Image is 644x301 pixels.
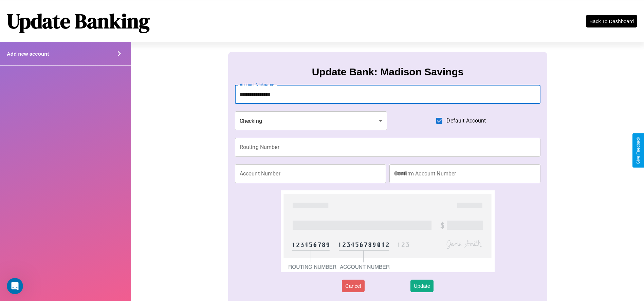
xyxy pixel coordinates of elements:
[281,190,495,272] img: check
[636,137,641,164] div: Give Feedback
[7,51,49,57] h4: Add new account
[240,82,274,88] label: Account Nickname
[235,111,387,130] div: Checking
[586,15,637,27] button: Back To Dashboard
[7,7,150,35] h1: Update Banking
[410,280,434,292] button: Update
[342,280,365,292] button: Cancel
[7,278,23,294] iframe: Intercom live chat
[312,66,464,78] h3: Update Bank: Madison Savings
[446,117,486,125] span: Default Account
